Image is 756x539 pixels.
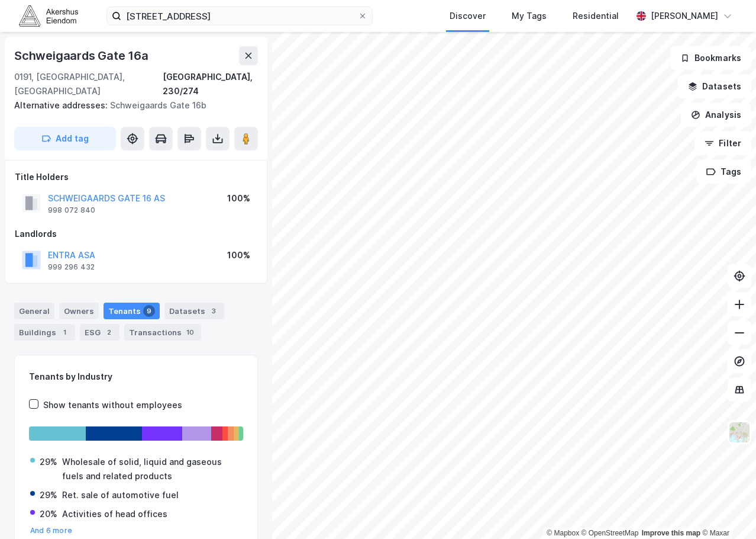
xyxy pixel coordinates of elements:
div: Activities of head offices [62,507,167,521]
img: Z [728,421,751,444]
div: Schweigaards Gate 16b [14,98,248,113]
div: Transactions [124,324,201,341]
div: ESG [80,324,119,341]
div: 29% [40,488,57,502]
iframe: Chat Widget [697,482,756,539]
span: Alternative addresses: [14,100,110,110]
button: Add tag [14,127,116,150]
input: Search by address, cadastre, landlords, tenants or people [121,7,358,25]
div: 3 [208,305,219,317]
div: Tenants by Industry [29,370,243,384]
div: Tenants [104,303,160,319]
div: 2 [103,326,115,338]
div: Buildings [14,324,75,341]
div: Title Holders [15,170,257,184]
a: Improve this map [642,529,700,537]
div: 100% [227,191,250,206]
div: Datasets [164,303,224,319]
button: And 6 more [30,526,72,535]
div: 999 296 432 [48,262,95,272]
div: 0191, [GEOGRAPHIC_DATA], [GEOGRAPHIC_DATA] [14,70,163,98]
div: Landlords [15,227,257,241]
div: 1 [59,326,70,338]
button: Filter [694,131,751,155]
div: Residential [573,9,619,23]
div: Owners [59,303,99,319]
div: My Tags [512,9,547,23]
button: Analysis [681,103,751,127]
div: 29% [40,455,57,469]
div: Discover [450,9,486,23]
div: Ret. sale of automotive fuel [62,488,179,502]
div: [PERSON_NAME] [651,9,718,23]
div: 100% [227,248,250,262]
button: Tags [696,160,751,184]
button: Bookmarks [670,46,751,70]
div: Wholesale of solid, liquid and gaseous fuels and related products [62,455,242,483]
img: akershus-eiendom-logo.9091f326c980b4bce74ccdd9f866810c.svg [19,5,78,26]
a: Mapbox [547,529,579,537]
div: Schweigaards Gate 16a [14,46,151,65]
div: 998 072 840 [48,206,95,215]
div: 10 [184,326,196,338]
div: 20% [40,507,57,521]
a: OpenStreetMap [581,529,639,537]
div: General [14,303,54,319]
button: Datasets [678,75,751,98]
div: [GEOGRAPHIC_DATA], 230/274 [163,70,258,98]
div: Show tenants without employees [43,398,182,412]
div: 9 [143,305,155,317]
